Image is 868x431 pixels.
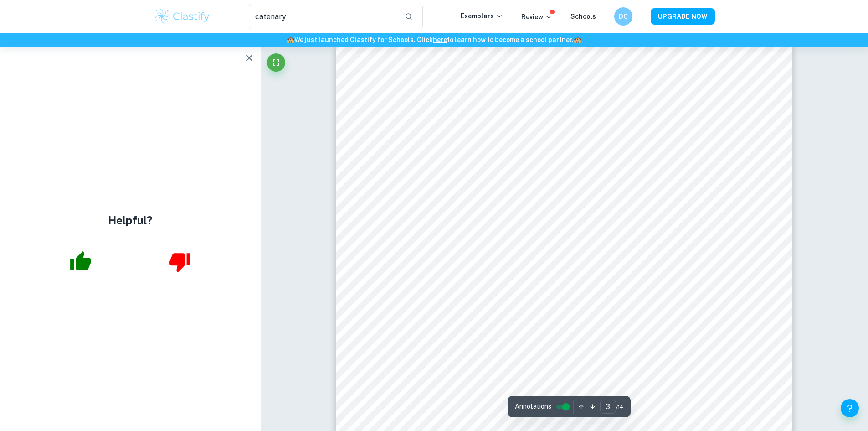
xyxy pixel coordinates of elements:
h4: Helpful? [108,212,153,228]
span: Annotations [515,402,551,411]
span: 🏫 [287,36,294,43]
img: Clastify logo [154,7,211,26]
button: Fullscreen [267,53,285,72]
h6: DC [618,11,628,21]
button: UPGRADE NOW [651,8,715,25]
p: Review [521,12,552,22]
button: DC [614,7,632,26]
h6: We just launched Clastify for Schools. Click to learn how to become a school partner. [2,35,866,45]
a: here [433,36,447,43]
span: / 14 [616,403,623,411]
span: 🏫 [574,36,581,43]
button: Help and Feedback [841,399,859,417]
input: Search for any exemplars... [249,4,398,29]
p: Exemplars [461,11,503,21]
a: Schools [570,13,596,20]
